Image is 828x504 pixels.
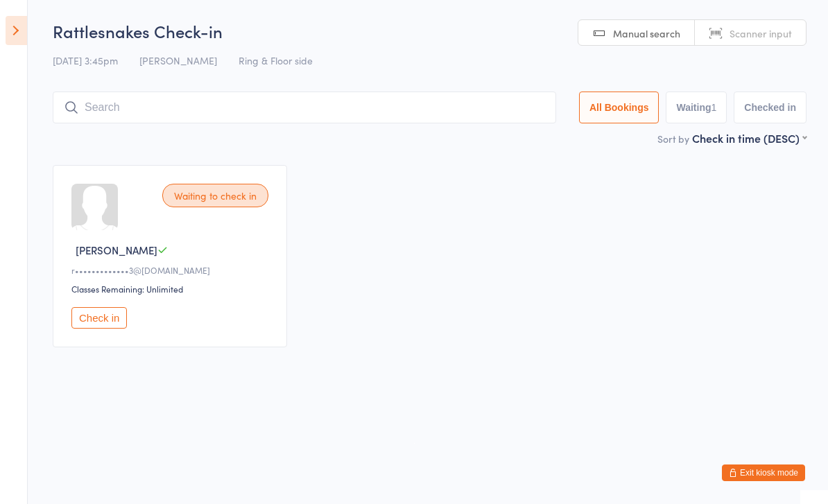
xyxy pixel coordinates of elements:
div: Check in time (DESC) [692,130,807,146]
h2: Rattlesnakes Check-in [53,19,807,42]
span: Manual search [613,26,680,40]
button: Exit kiosk mode [722,464,805,481]
div: Waiting to check in [162,184,268,207]
span: [PERSON_NAME] [76,243,157,257]
span: Ring & Floor side [239,53,313,67]
label: Sort by [657,132,689,146]
button: Checked in [734,92,807,123]
button: All Bookings [579,92,659,123]
div: Classes Remaining: Unlimited [71,283,273,295]
span: [PERSON_NAME] [139,53,217,67]
input: Search [53,92,556,123]
div: r•••••••••••••3@[DOMAIN_NAME] [71,264,273,276]
button: Waiting1 [666,92,727,123]
div: 1 [711,102,717,113]
span: Scanner input [730,26,792,40]
button: Check in [71,307,127,329]
span: [DATE] 3:45pm [53,53,118,67]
